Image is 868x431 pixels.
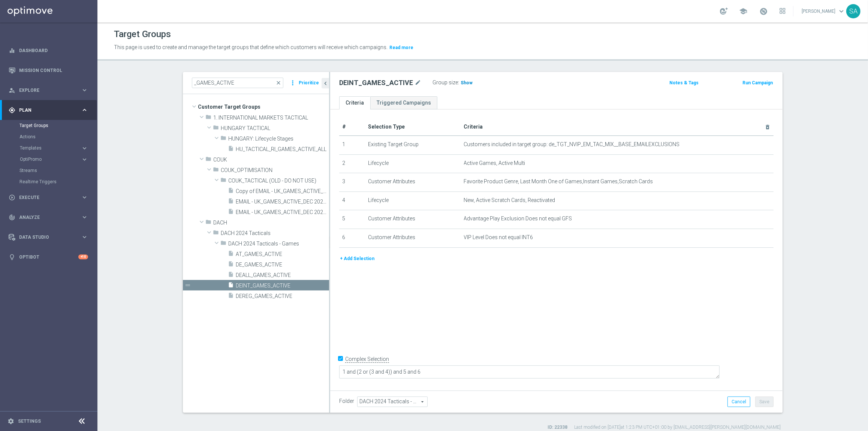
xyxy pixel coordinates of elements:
label: Complex Selection [345,356,389,363]
i: folder [205,156,211,165]
button: Notes & Tags [669,79,699,87]
div: +10 [78,254,88,259]
a: Optibot [19,247,78,267]
a: Realtime Triggers [19,179,78,185]
i: equalizer [9,47,15,54]
a: Settings [18,419,41,424]
a: Mission Control [19,60,88,80]
button: play_circle_outline Execute keyboard_arrow_right [8,195,88,201]
td: 4 [339,192,365,210]
button: OptiPromo keyboard_arrow_right [19,156,88,162]
div: OptiPromo [20,157,81,162]
div: OptiPromo [19,154,97,165]
span: DACH 2024 Tacticals [221,230,329,236]
i: insert_drive_file [228,282,234,290]
td: 6 [339,229,365,247]
div: Templates [20,146,81,150]
span: Show [461,80,473,85]
i: folder [205,219,211,227]
div: Explore [9,87,81,94]
i: folder [213,166,219,175]
button: Data Studio keyboard_arrow_right [8,234,88,240]
span: 1. INTERNATIONAL MARKETS TACTICAL [213,115,329,121]
label: Last modified on [DATE] at 1:23 PM UTC+01:00 by [EMAIL_ADDRESS][PERSON_NAME][DOMAIN_NAME] [574,424,781,431]
div: Plan [9,107,81,114]
span: Favorite Product Genre, Last Month One of Games,Instant Games,Scratch Cards [464,178,653,185]
div: Optibot [9,247,88,267]
span: school [739,7,747,15]
i: insert_drive_file [228,271,234,280]
span: EMAIL - UK_GAMES_ACTIVE_DEC 2023_10 FREE SPINS JAN 2024 [236,199,329,205]
div: Analyze [9,214,81,221]
button: person_search Explore keyboard_arrow_right [8,87,88,93]
i: folder [213,229,219,238]
label: Folder [339,398,354,404]
i: more_vert [289,78,296,88]
a: Criteria [339,96,370,109]
a: Dashboard [19,40,88,60]
i: delete_forever [765,124,771,130]
i: play_circle_outline [9,194,15,201]
button: lightbulb Optibot +10 [8,254,88,260]
span: keyboard_arrow_down [837,7,846,15]
span: DE_GAMES_ACTIVE [236,262,329,268]
span: Criteria [464,124,483,130]
i: insert_drive_file [228,250,234,259]
span: Advantage Play Exclusion Does not equal GFS [464,215,572,222]
div: SA [846,4,861,18]
span: COUK [213,157,329,163]
i: chevron_left [322,80,329,87]
button: Read more [389,43,414,52]
h2: DEINT_GAMES_ACTIVE [339,78,413,87]
td: 2 [339,154,365,173]
a: Triggered Campaigns [370,96,437,109]
span: Data Studio [19,235,81,239]
a: Actions [19,134,78,140]
span: This page is used to create and manage the target groups that define which customers will receive... [114,44,388,50]
td: 3 [339,173,365,192]
span: Copy of EMAIL - UK_GAMES_ACTIVE_DEC 2023_10 FREE SPINS JAN 2024 [236,188,329,195]
i: gps_fixed [9,107,15,114]
div: Data Studio [9,234,81,241]
td: Customer Attributes [365,229,461,247]
i: insert_drive_file [228,261,234,269]
span: HUNGARY: Lifecycle Stages [228,136,329,142]
td: Lifecycle [365,192,461,210]
td: 5 [339,210,365,229]
td: Customer Attributes [365,210,461,229]
span: OptiPromo [20,157,73,162]
div: Dashboard [9,40,88,60]
i: folder [205,114,211,123]
button: Templates keyboard_arrow_right [19,145,88,151]
i: person_search [9,87,15,94]
span: Customer Target Groups [198,102,329,112]
span: Customers included in target group: de_TGT_NVIP_EM_TAC_MIX__BASE_EMAILEXCLUSIONS [464,141,680,148]
th: # [339,118,365,136]
i: keyboard_arrow_right [81,106,88,114]
button: Mission Control [8,67,88,73]
div: Templates [19,142,97,154]
button: + Add Selection [339,254,375,263]
i: folder [220,240,226,248]
i: settings [7,418,14,425]
i: insert_drive_file [228,145,234,154]
div: Mission Control [9,60,88,80]
span: DEALL_GAMES_ACTIVE [236,272,329,278]
span: HU_TACTICAL_RI_GAMES_ACTIVE_ALL [236,146,329,153]
span: VIP Level Does not equal INT6 [464,234,533,241]
td: Existing Target Group [365,136,461,154]
span: AT_GAMES_ACTIVE [236,251,329,257]
div: Actions [19,131,97,142]
i: insert_drive_file [228,187,234,196]
td: 1 [339,136,365,154]
span: HUNGARY TACTICAL [221,125,329,132]
button: Run Campaign [742,79,774,87]
i: keyboard_arrow_right [81,145,88,152]
i: mode_edit [415,78,421,87]
div: Streams [19,165,97,176]
label: Group size [433,79,458,86]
